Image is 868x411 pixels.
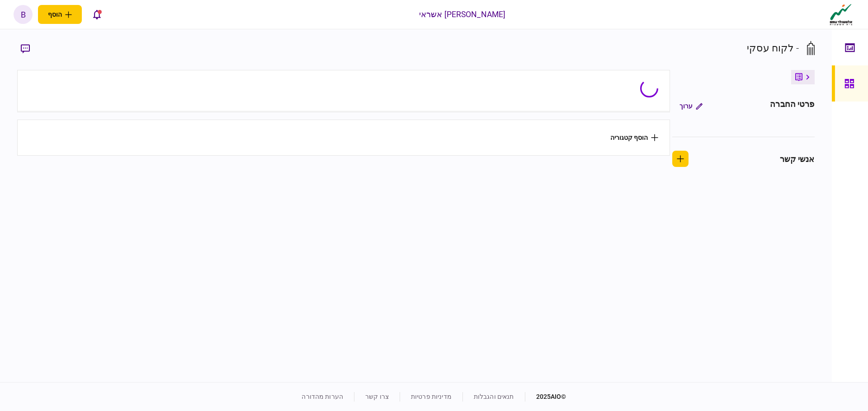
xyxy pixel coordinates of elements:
button: פתח רשימת התראות [87,5,106,24]
div: © 2025 AIO [525,392,566,402]
a: צרו קשר [365,393,389,400]
div: אנשי קשר [780,153,815,165]
a: תנאים והגבלות [474,393,514,400]
button: פתח תפריט להוספת לקוח [38,5,82,24]
button: ערוך [672,98,710,114]
img: client company logo [828,3,854,26]
div: [PERSON_NAME] אשראי [419,9,506,20]
div: - לקוח עסקי [747,41,799,55]
button: b [14,5,33,24]
a: מדיניות פרטיות [411,393,452,400]
button: הוסף קטגוריה [610,134,658,141]
a: הערות מהדורה [302,393,343,400]
div: פרטי החברה [770,98,814,114]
